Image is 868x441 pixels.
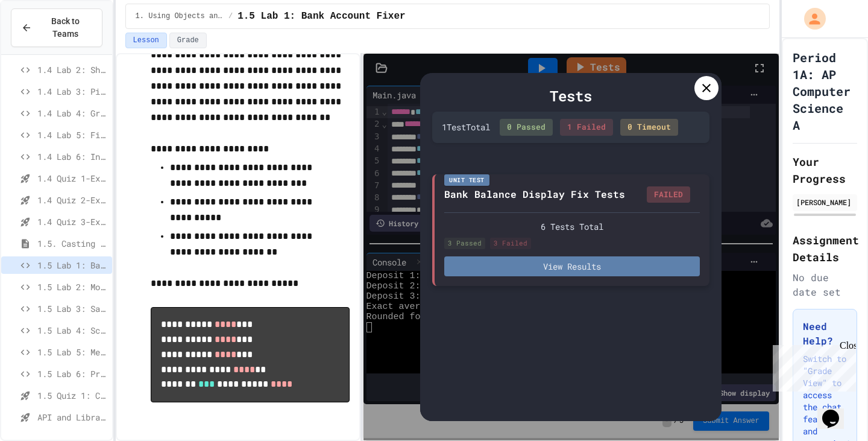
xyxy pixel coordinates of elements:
[444,256,700,276] button: View Results
[442,121,490,133] div: 1 Test Total
[793,270,857,299] div: No due date set
[768,340,856,392] iframe: chat widget
[490,238,531,249] div: 3 Failed
[444,174,489,186] div: Unit Test
[37,389,107,402] span: 1.5 Quiz 1: Casting and Ranges of variables - Quiz
[37,237,107,250] span: 1.5. Casting and Ranges of Values
[125,33,167,48] button: Lesson
[796,197,854,208] div: [PERSON_NAME]
[37,150,107,163] span: 1.4 Lab 6: Investment Portfolio Tracker
[37,215,107,228] span: 1.4 Quiz 3-Expressions and Assignment Statements
[37,194,107,206] span: 1.4 Quiz 2-Expressions and Assignment Statements
[803,319,847,348] h3: Need Help?
[37,367,107,380] span: 1.5 Lab 6: Precision Calculator System
[647,186,690,203] div: FAILED
[136,11,224,21] span: 1. Using Objects and Methods
[817,393,856,429] iframe: chat widget
[228,11,233,21] span: /
[444,238,485,249] div: 3 Passed
[37,411,107,424] span: API and Libraries - Topic 1.7
[39,15,92,40] span: Back to Teams
[791,5,829,33] div: My Account
[37,63,107,76] span: 1.4 Lab 2: Shopping Receipt Builder
[37,172,107,185] span: 1.4 Quiz 1-Expressions and Assignment Statements
[37,302,107,315] span: 1.5 Lab 3: Salary Calculator Fixer
[793,153,857,187] h2: Your Progress
[37,324,107,337] span: 1.5 Lab 4: Score Percentage Calculator
[37,259,107,271] span: 1.5 Lab 1: Bank Account Fixer
[444,187,625,201] div: Bank Balance Display Fix Tests
[37,107,107,119] span: 1.4 Lab 4: Grade Point Average
[237,9,405,24] span: 1.5 Lab 1: Bank Account Fixer
[37,281,107,293] span: 1.5 Lab 2: Movie Runtime Calculator
[432,85,709,107] div: Tests
[37,346,107,358] span: 1.5 Lab 5: Metric Conversion Debugger
[11,8,102,47] button: Back to Teams
[37,85,107,98] span: 1.4 Lab 3: Pizza Delivery Calculator
[793,232,857,265] h2: Assignment Details
[169,33,207,48] button: Grade
[5,5,83,77] div: Chat with us now!Close
[620,119,678,136] div: 0 Timeout
[37,128,107,141] span: 1.4 Lab 5: Fitness Tracker Debugger
[560,119,613,136] div: 1 Failed
[500,119,553,136] div: 0 Passed
[793,49,857,133] h1: Period 1A: AP Computer Science A
[444,220,700,233] div: 6 Tests Total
